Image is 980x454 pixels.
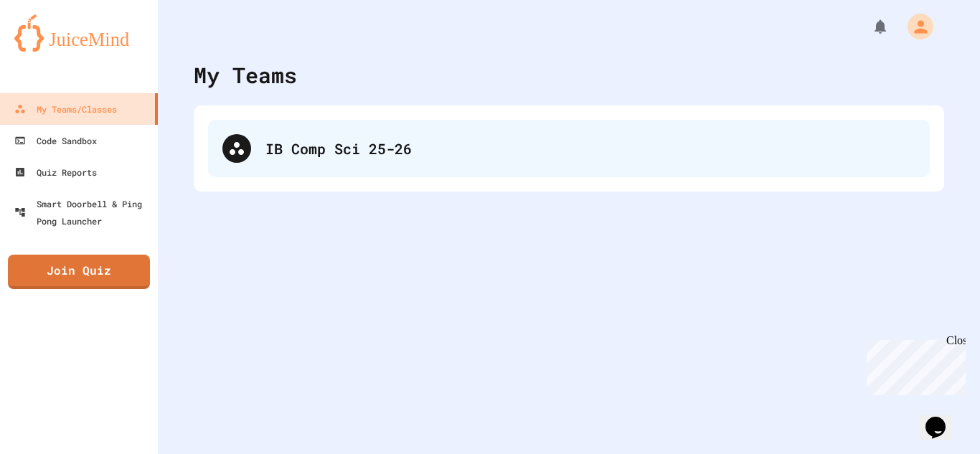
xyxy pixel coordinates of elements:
div: My Notifications [845,14,892,39]
div: IB Comp Sci 25-26 [265,138,915,159]
div: Code Sandbox [14,132,97,149]
a: Join Quiz [8,255,150,289]
div: Quiz Reports [14,164,97,181]
div: IB Comp Sci 25-26 [208,120,930,177]
div: My Account [892,10,937,43]
img: logo-orange.svg [14,14,143,52]
div: My Teams/Classes [14,100,117,118]
div: Smart Doorbell & Ping Pong Launcher [14,195,152,230]
div: My Teams [194,59,297,91]
iframe: chat widget [920,397,966,440]
div: Chat with us now!Close [6,6,99,91]
iframe: chat widget [861,334,966,395]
